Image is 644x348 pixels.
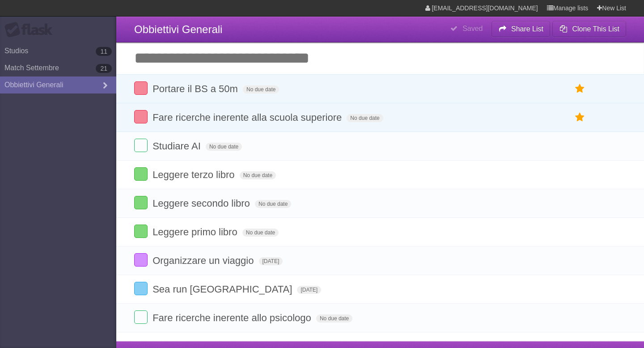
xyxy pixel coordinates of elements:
[4,22,58,38] div: Flask
[134,253,148,267] label: Done
[240,171,276,179] span: No due date
[134,110,148,123] label: Done
[153,83,240,94] span: Portare il BS a 50m
[153,312,314,323] span: Fare ricerche inerente allo psicologo
[153,226,240,238] span: Leggere primo libro
[153,169,237,180] span: Leggere terzo libro
[242,229,279,237] span: No due date
[491,21,551,37] button: Share List
[134,81,148,95] label: Done
[572,110,589,125] label: Star task
[153,140,203,152] span: Studiare AI
[259,257,283,265] span: [DATE]
[572,25,619,33] b: Clone This List
[134,23,222,35] span: Obbiettivi Generali
[297,286,321,294] span: [DATE]
[153,112,344,123] span: Fare ricerche inerente alla scuola superiore
[134,225,148,238] label: Done
[96,47,112,56] b: 11
[134,196,148,209] label: Done
[552,21,626,37] button: Clone This List
[153,284,294,295] span: Sea run [GEOGRAPHIC_DATA]
[134,282,148,295] label: Done
[134,167,148,181] label: Done
[206,143,242,151] span: No due date
[572,81,589,96] label: Star task
[134,139,148,152] label: Done
[96,64,112,73] b: 21
[316,314,352,323] span: No due date
[243,85,279,93] span: No due date
[153,198,252,209] span: Leggere secondo libro
[511,25,543,33] b: Share List
[255,200,291,208] span: No due date
[134,310,148,324] label: Done
[462,25,483,32] b: Saved
[347,114,383,122] span: No due date
[153,255,256,266] span: Organizzare un viaggio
